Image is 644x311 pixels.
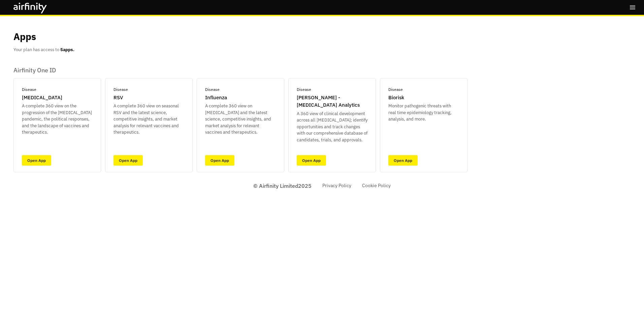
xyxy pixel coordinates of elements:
[22,94,62,102] p: [MEDICAL_DATA]
[22,87,36,93] p: Disease
[297,155,326,166] a: Open App
[114,103,184,136] p: A complete 360 view on seasonal RSV and the latest science, competitive insights, and market anal...
[60,47,74,53] b: 5 apps.
[114,94,123,102] p: RSV
[297,94,367,109] p: [PERSON_NAME] - [MEDICAL_DATA] Analytics
[205,87,220,93] p: Disease
[205,103,276,136] p: A complete 360 view on [MEDICAL_DATA] and the latest science, competitive insights, and market an...
[322,182,351,189] a: Privacy Policy
[22,155,51,166] a: Open App
[13,30,36,44] p: Apps
[205,94,227,102] p: Influenza
[297,87,311,93] p: Disease
[253,182,312,190] p: © Airfinity Limited 2025
[362,182,391,189] a: Cookie Policy
[114,87,128,93] p: Disease
[13,67,468,74] p: Airfinity One ID
[297,110,367,143] p: A 360 view of clinical development across all [MEDICAL_DATA]; identify opportunities and track ch...
[205,155,234,166] a: Open App
[388,155,418,166] a: Open App
[388,103,459,123] p: Monitor pathogenic threats with real time epidemiology tracking, analysis, and more.
[114,155,143,166] a: Open App
[13,46,74,53] p: Your plan has access to
[388,87,403,93] p: Disease
[388,94,404,102] p: Biorisk
[22,103,93,136] p: A complete 360 view on the progression of the [MEDICAL_DATA] pandemic, the political responses, a...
